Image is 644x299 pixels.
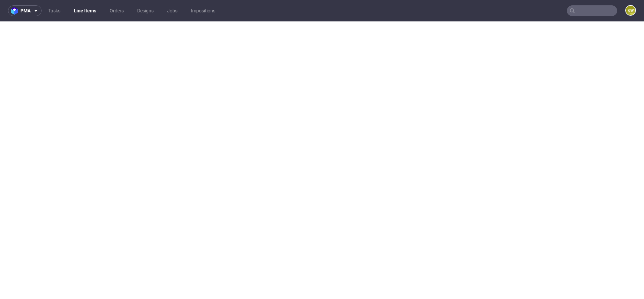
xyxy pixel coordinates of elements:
a: Orders [106,5,128,16]
a: Designs [133,5,158,16]
img: logo [11,7,20,15]
a: Jobs [163,5,181,16]
a: Impositions [187,5,219,16]
a: Tasks [44,5,64,16]
span: pma [20,8,31,13]
button: pma [8,5,42,16]
a: Line Items [70,5,100,16]
figcaption: KW [626,6,635,15]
